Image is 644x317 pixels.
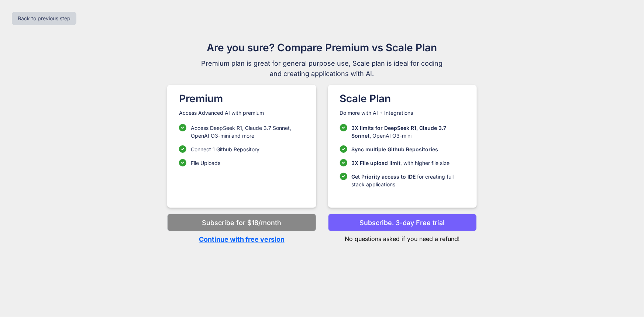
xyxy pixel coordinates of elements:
[191,145,259,153] p: Connect 1 Github Repository
[352,125,447,139] span: 3X limits for DeepSeek R1, Claude 3.7 Sonnet,
[12,12,76,25] button: Back to previous step
[352,124,465,139] p: OpenAI O3-mini
[167,214,316,231] button: Subscribe for $18/month
[360,218,445,228] p: Subscribe. 3-day Free trial
[340,159,347,166] img: checklist
[340,173,347,180] img: checklist
[179,159,186,166] img: checklist
[328,214,477,231] button: Subscribe. 3-day Free trial
[352,173,416,180] span: Get Priority access to IDE
[340,124,347,131] img: checklist
[191,124,304,139] p: Access DeepSeek R1, Claude 3.7 Sonnet, OpenAI O3-mini and more
[352,173,465,188] p: for creating full stack applications
[340,91,465,106] h1: Scale Plan
[191,159,220,167] p: File Uploads
[352,159,450,167] p: , with higher file size
[328,231,477,243] p: No questions asked if you need a refund!
[179,124,186,131] img: checklist
[167,234,316,244] p: Continue with free version
[340,109,465,117] p: Do more with AI + Integrations
[198,40,446,55] h1: Are you sure? Compare Premium vs Scale Plan
[352,145,438,153] p: Sync multiple Github Repositories
[179,109,304,117] p: Access Advanced AI with premium
[179,91,304,106] h1: Premium
[179,145,186,153] img: checklist
[202,218,281,228] p: Subscribe for $18/month
[352,160,401,166] span: 3X File upload limit
[340,145,347,153] img: checklist
[198,58,446,79] span: Premium plan is great for general purpose use, Scale plan is ideal for coding and creating applic...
